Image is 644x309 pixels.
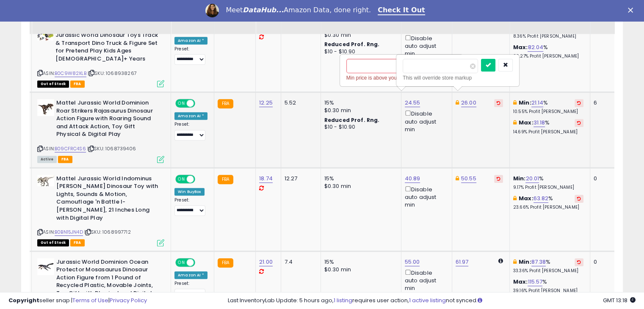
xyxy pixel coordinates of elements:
div: $0.30 min [324,31,395,39]
small: FBA [218,99,233,108]
b: [PERSON_NAME] Imaginext Jurassic World Dinosaur Toys Track & Transport Dino Truck & Figure Set fo... [55,24,158,65]
a: 55.00 [405,258,420,266]
span: All listings that are currently out of stock and unavailable for purchase on Amazon [37,80,69,88]
div: 0 [594,258,620,266]
div: ASIN: [37,175,164,246]
p: 26.27% Profit [PERSON_NAME] [513,53,583,59]
b: Max: [519,119,533,127]
span: | SKU: 1068739406 [87,145,136,152]
strong: Copyright [8,296,39,304]
span: OFF [194,175,207,182]
b: Max: [519,194,533,202]
a: 18.74 [259,174,273,183]
div: $0.30 min [324,182,395,190]
b: Max: [513,278,528,286]
div: Disable auto adjust min [405,185,445,209]
a: 50.55 [461,174,476,183]
span: ON [176,259,187,266]
div: Win BuyBox [174,188,205,196]
div: $10 - $10.90 [324,48,395,55]
div: Min price is above your Max price [346,74,456,82]
div: ASIN: [37,24,164,86]
a: 12.25 [259,99,273,107]
div: This will override store markup [403,74,513,82]
p: 8.36% Profit [PERSON_NAME] [513,33,583,39]
a: 24.55 [405,99,420,107]
div: Disable auto adjust min [405,268,445,292]
div: Close [628,8,636,13]
b: Mattel Jurassic World Indominus [PERSON_NAME] Dinosaur Toy with Lights, Sounds & Motion, Camoufla... [56,175,159,224]
span: OFF [194,259,207,266]
span: FBA [58,156,72,163]
a: 1 active listing [409,296,446,304]
div: % [513,258,583,274]
p: 23.66% Profit [PERSON_NAME] [513,204,583,210]
div: seller snap | | [8,297,147,305]
div: Last InventoryLab Update: 5 hours ago, requires user action, not synced. [228,297,636,305]
b: Mattel Jurassic World Dominion Roar Strikers Rajasaurus Dinosaur Action Figure with Roaring Sound... [56,99,159,141]
img: Profile image for Georgie [205,4,219,17]
a: 21.14 [531,99,544,107]
div: % [513,175,583,190]
div: $0.30 min [324,266,395,273]
span: | SKU: 1068997712 [84,229,131,235]
b: Min: [519,258,531,266]
p: 14.69% Profit [PERSON_NAME] [513,129,583,135]
span: ON [176,100,187,107]
div: 7.4 [285,258,314,266]
i: DataHub... [243,6,284,14]
div: Fulfillable Quantity [594,4,623,22]
div: 15% [324,258,395,266]
a: Privacy Policy [110,296,147,304]
b: Jurassic World Dominion Ocean Protector Mosasaurus Dinosaur Action Figure from 1 Pound of Recycle... [56,258,159,307]
a: 31.18 [533,119,545,127]
p: 9.17% Profit [PERSON_NAME] [513,185,583,190]
span: OFF [194,100,207,107]
div: Preset: [174,46,207,65]
span: 2025-09-15 13:18 GMT [603,296,636,304]
a: B0C9W82XLB [55,70,86,77]
div: Fulfillment Cost [285,4,317,22]
div: Amazon AI * [174,271,207,279]
div: 5.52 [285,99,314,107]
a: B0BN15JN4D [55,229,83,236]
div: ASIN: [37,99,164,162]
a: Check It Out [378,6,425,15]
div: Disable auto adjust min [405,33,445,58]
a: 82.04 [528,43,543,52]
div: Amazon AI * [174,112,207,120]
div: % [513,119,583,135]
b: Max: [513,43,528,51]
a: B09CFRC4S6 [55,145,86,152]
img: 41fY46muwHL._SL40_.jpg [37,99,54,116]
div: Disable auto adjust min [405,109,445,133]
div: 15% [324,175,395,182]
div: $0.30 min [324,107,395,114]
a: 21.00 [259,258,273,266]
a: 1 listing [334,296,352,304]
a: 20.01 [525,174,539,183]
div: % [513,99,583,115]
span: ON [176,175,187,182]
div: Meet Amazon Data, done right. [226,6,371,14]
div: % [513,278,583,294]
div: Preset: [174,121,207,141]
b: Min: [513,174,526,182]
small: FBA [218,258,233,268]
small: FBA [218,175,233,184]
img: 31DNd6uwXKL._SL40_.jpg [37,258,54,275]
img: 41WB0BtAkJL._SL40_.jpg [37,175,54,186]
a: 115.57 [528,278,542,286]
span: FBA [70,80,85,88]
span: All listings currently available for purchase on Amazon [37,156,57,163]
div: 0 [594,175,620,182]
b: Reduced Prof. Rng. [324,41,380,48]
p: 33.36% Profit [PERSON_NAME] [513,268,583,274]
div: Amazon AI * [174,37,207,44]
div: 6 [594,99,620,107]
th: The percentage added to the cost of goods (COGS) that forms the calculator for Min & Max prices. [509,0,590,34]
a: 61.97 [456,258,469,266]
b: Min: [519,99,531,107]
div: $10 - $10.90 [324,124,395,131]
a: Terms of Use [72,296,108,304]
